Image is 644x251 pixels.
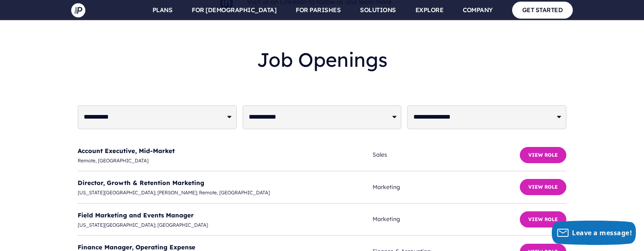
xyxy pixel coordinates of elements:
button: Leave a message! [552,221,636,245]
button: View Role [520,211,566,228]
a: GET STARTED [512,2,573,18]
span: Marketing [373,182,520,192]
a: Account Executive, Mid-Market [78,147,175,155]
span: Remote, [GEOGRAPHIC_DATA] [78,156,373,165]
a: Field Marketing and Events Manager [78,211,194,219]
span: [US_STATE][GEOGRAPHIC_DATA]; [GEOGRAPHIC_DATA] [78,221,373,230]
span: Leave a message! [572,228,632,237]
a: Finance Manager, Operating Expense [78,243,195,251]
span: [US_STATE][GEOGRAPHIC_DATA]; [PERSON_NAME]; Remote, [GEOGRAPHIC_DATA] [78,188,373,197]
button: View Role [520,179,566,195]
h2: Job Openings [78,42,566,78]
span: Marketing [373,214,520,224]
button: View Role [520,147,566,163]
span: Sales [373,150,520,160]
a: Director, Growth & Retention Marketing [78,179,204,187]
